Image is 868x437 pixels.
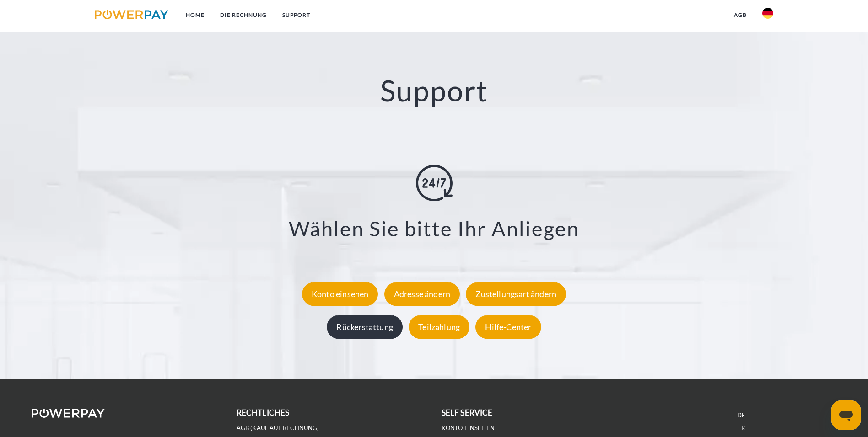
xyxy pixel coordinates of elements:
[442,424,495,432] a: Konto einsehen
[43,73,825,109] h2: Support
[384,282,460,306] div: Adresse ändern
[95,10,168,19] img: logo-powerpay.svg
[212,7,275,23] a: DIE RECHNUNG
[738,424,745,432] a: FR
[275,7,318,23] a: SUPPORT
[55,216,813,241] h3: Wählen Sie bitte Ihr Anliegen
[237,424,319,432] a: AGB (Kauf auf Rechnung)
[300,289,381,299] a: Konto einsehen
[831,400,861,430] iframe: Schaltfläche zum Öffnen des Messaging-Fensters
[762,8,773,19] img: de
[416,165,453,201] img: online-shopping.svg
[237,408,290,417] b: rechtliches
[324,322,405,332] a: Rückerstattung
[32,409,105,418] img: logo-powerpay-white.svg
[466,282,566,306] div: Zustellungsart ändern
[327,315,403,339] div: Rückerstattung
[726,7,755,23] a: agb
[464,289,568,299] a: Zustellungsart ändern
[442,408,493,417] b: self service
[382,289,463,299] a: Adresse ändern
[473,322,543,332] a: Hilfe-Center
[406,322,472,332] a: Teilzahlung
[409,315,469,339] div: Teilzahlung
[737,411,745,419] a: DE
[475,315,541,339] div: Hilfe-Center
[302,282,378,306] div: Konto einsehen
[178,7,212,23] a: Home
